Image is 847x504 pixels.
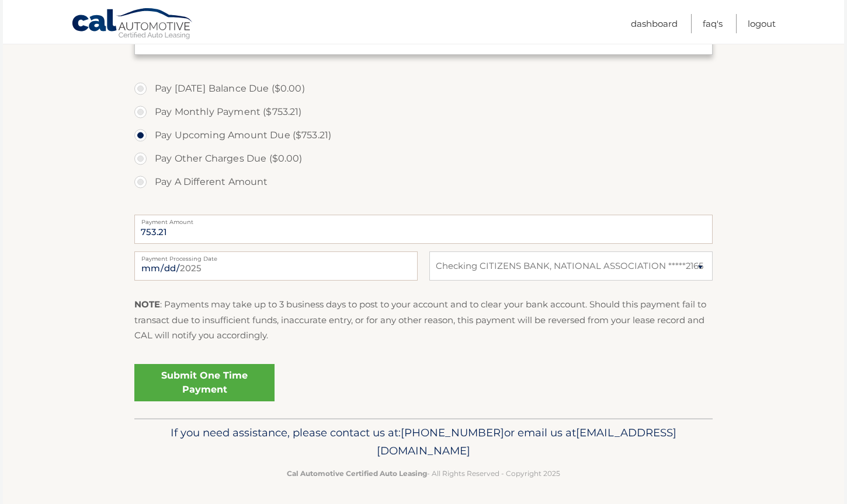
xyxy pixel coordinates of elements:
label: Payment Processing Date [134,251,418,261]
strong: NOTE [134,299,160,310]
label: Pay A Different Amount [134,170,713,194]
p: - All Rights Reserved - Copyright 2025 [142,467,705,480]
a: Cal Automotive [71,8,194,41]
a: Dashboard [631,14,678,33]
label: Pay Upcoming Amount Due ($753.21) [134,124,713,147]
input: Payment Date [134,251,418,281]
label: Payment Amount [134,215,713,224]
label: Pay [DATE] Balance Due ($0.00) [134,77,713,100]
p: : Payments may take up to 3 business days to post to your account and to clear your bank account.... [134,297,713,343]
strong: Cal Automotive Certified Auto Leasing [287,469,427,478]
a: Submit One Time Payment [134,364,275,401]
label: Pay Other Charges Due ($0.00) [134,147,713,170]
span: [PHONE_NUMBER] [401,426,504,439]
p: If you need assistance, please contact us at: or email us at [142,423,705,461]
a: FAQ's [703,14,723,33]
label: Pay Monthly Payment ($753.21) [134,100,713,124]
a: Logout [748,14,776,33]
input: Payment Amount [134,215,713,244]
